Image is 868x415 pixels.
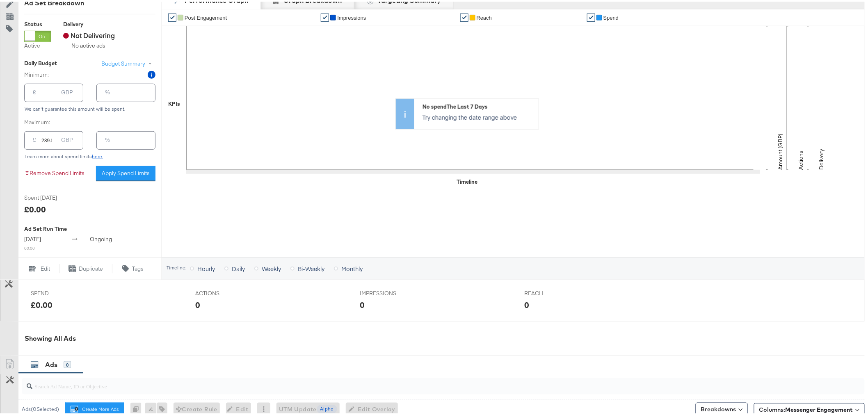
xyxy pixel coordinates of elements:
[79,263,103,271] span: Duplicate
[24,152,155,158] div: Learn more about spend limits
[786,404,853,412] span: Messenger Engagement
[24,117,155,125] label: Maximum:
[477,13,492,19] span: Reach
[460,12,468,20] a: ✔
[24,164,90,179] button: Remove Spend Limits
[360,288,421,296] span: IMPRESSIONS
[185,13,227,19] span: Post Engagement
[32,373,787,389] input: Search Ad Name, ID or Objective
[25,332,865,342] div: Showing All Ads
[24,202,46,214] div: £0.00
[90,234,112,241] span: ongoing
[102,133,113,148] div: %
[96,164,155,179] button: Apply Spend Limits
[64,360,71,367] div: 0
[130,401,145,414] div: 0
[22,404,59,411] div: Ads ( 0 Selected)
[166,263,187,269] div: Timeline:
[101,58,155,66] button: Budget Summary
[195,297,200,309] div: 0
[524,297,529,309] div: 0
[337,13,366,19] span: Impressions
[197,263,215,271] span: Hourly
[587,12,595,20] a: ✔
[24,244,35,249] sub: 00:00
[423,101,535,109] div: No spend The Last 7 Days
[58,85,76,100] div: GBP
[65,401,124,414] button: Create More Ads
[696,401,748,414] button: Breakdowns
[24,192,86,200] span: Spent [DATE]
[759,404,853,412] span: Columns:
[102,85,113,100] div: %
[30,133,39,148] div: £
[168,12,176,20] a: ✔
[603,13,619,19] span: Spend
[262,263,281,271] span: Weekly
[24,69,49,77] label: Minimum:
[298,263,324,271] span: Bi-Weekly
[341,263,363,271] span: Monthly
[195,288,257,296] span: ACTIONS
[58,133,76,148] div: GBP
[92,152,103,158] a: here.
[18,262,59,272] button: Edit
[59,262,112,272] button: Duplicate
[524,288,586,296] span: REACH
[754,401,865,415] button: Columns:Messenger Engagement
[31,288,92,296] span: SPEND
[41,263,50,271] span: Edit
[423,112,535,120] p: Try changing the date range above
[112,262,153,272] button: Tags
[24,234,41,241] span: [DATE]
[232,263,245,271] span: Daily
[24,105,155,110] div: We can't guarantee this amount will be spent.
[71,40,105,48] sub: No active ads
[24,19,51,27] div: Status
[31,297,53,309] div: £0.00
[63,19,115,27] div: Delivery
[45,359,57,367] span: Ads
[24,223,155,231] div: Ad Set Run Time
[63,29,115,38] span: Not Delivering
[30,85,39,100] div: £
[24,58,79,66] div: Daily Budget
[24,40,51,48] label: Active
[321,12,329,20] a: ✔
[360,297,365,309] div: 0
[132,263,144,271] span: Tags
